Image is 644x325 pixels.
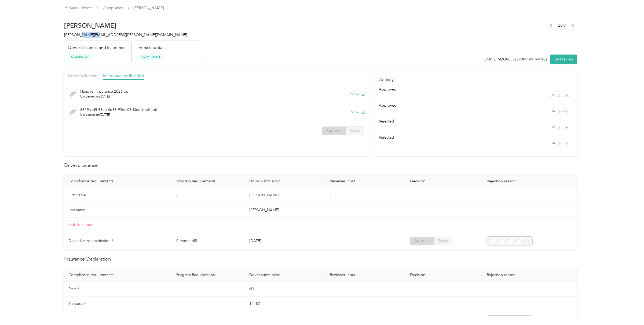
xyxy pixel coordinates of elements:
span: Uploaded on [DATE] [80,94,130,99]
time: [DATE] 5:54pm [550,93,572,98]
iframe: Everlance-gr Chat Button Frame [614,295,644,325]
th: Driver submission [245,268,325,282]
span: Compliant [68,54,93,60]
span: Reject [438,239,448,243]
td: - [172,188,245,203]
span: Mobile number [68,222,95,227]
td: Last name [64,203,172,218]
td: State * [64,282,172,297]
td: [DATE] [245,232,325,250]
span: Reject [350,128,360,133]
div: approved [379,103,572,108]
td: [PERSON_NAME] [245,203,325,218]
span: - [330,193,331,197]
td: [PERSON_NAME] [245,188,325,203]
time: [DATE] 5:09pm [550,125,572,130]
td: NY [245,282,325,297]
div: [EMAIL_ADDRESS][DOMAIN_NAME] [484,56,547,62]
div: Back [64,5,78,11]
h4: Activity [374,70,577,86]
time: [DATE] 9:51pm [550,141,572,146]
a: Home [82,6,93,10]
span: First name [68,193,86,197]
th: Program Requirements [172,268,245,282]
th: Reviewer input [325,268,406,282]
span: - [330,287,331,291]
span: 8319aad5-53ab-4d83-92ec-08d3ec1ecaff.pdf [80,107,157,113]
td: Zip code * [64,297,172,311]
div: rejected [379,135,572,140]
time: [DATE] 7:17pm [550,109,572,114]
button: Start review [550,55,577,64]
p: Vehicle details [139,45,166,51]
h2: Insurance Declaration [64,255,577,263]
th: Compliance requirements [64,175,172,188]
td: - [172,203,245,218]
span: - [330,301,331,306]
h2: [PERSON_NAME] [64,22,202,29]
td: First name [64,188,172,203]
span: State * [68,287,79,291]
span: Compliant [139,54,163,60]
span: Hanover_Insurance 2026.pdf [80,89,130,94]
span: - [330,239,331,243]
a: Compliance [103,6,123,10]
td: 14482 [245,297,325,311]
th: Reviewer input [325,175,406,188]
span: Insurance verification [103,73,144,78]
th: Rejection reason [482,175,579,188]
span: 2 of 7 [558,23,566,28]
span: Driver License expiration * [68,239,113,243]
span: [PERSON_NAME][EMAIL_ADDRESS][PERSON_NAME][DOMAIN_NAME] [64,32,187,37]
p: Driver's license and Insurance [68,45,126,51]
td: - [172,218,245,232]
td: - [172,282,245,297]
th: Decision [406,268,482,282]
span: Approve [414,239,430,243]
span: Zip code * [68,301,86,306]
div: approved [379,86,572,92]
h2: Driver’s License [64,162,577,169]
th: Compliance requirements [64,268,172,282]
span: Approve [326,128,341,133]
button: View [351,109,365,115]
span: [PERSON_NAME] [133,5,164,11]
span: Uploaded on [DATE] [80,113,157,117]
span: Last name [68,208,85,212]
th: Decision [406,175,482,188]
span: Driver's license [68,73,97,78]
div: rejected [379,118,572,124]
td: 0 month-diff [172,232,245,250]
th: Program Requirements [172,175,245,188]
td: - [245,218,325,232]
th: Driver submission [245,175,325,188]
span: - [330,208,331,212]
th: Rejection reason [482,268,579,282]
button: View [351,91,365,97]
span: - [330,222,331,227]
td: Mobile number [64,218,172,232]
td: - [172,297,245,311]
td: Driver License expiration * [64,232,172,250]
